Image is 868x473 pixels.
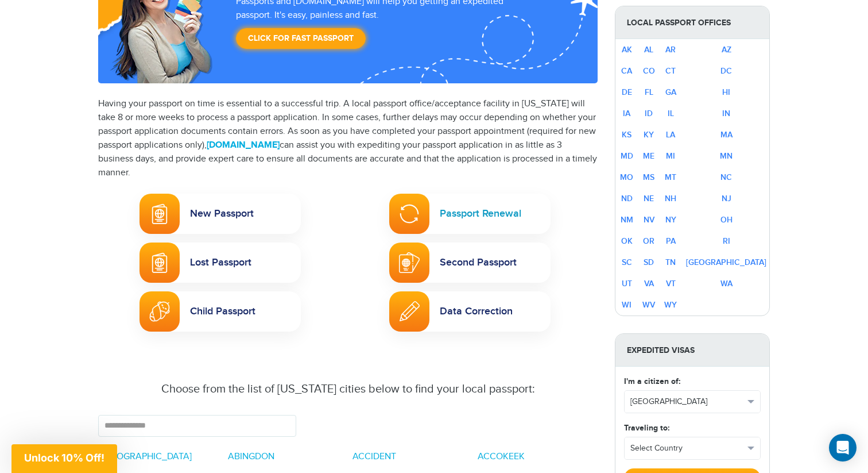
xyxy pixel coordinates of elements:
a: NC [720,172,732,182]
a: MA [720,130,733,140]
a: UT [622,279,632,289]
a: CO [643,66,655,76]
a: CA [621,66,632,76]
strong: Expedited Visas [615,334,769,367]
span: Select Country [630,443,744,454]
a: DE [622,87,632,97]
a: CT [665,66,676,76]
a: ACCOKEEK [478,451,525,462]
a: New PassportNew Passport [139,194,301,234]
a: OR [643,236,654,246]
a: SD [644,257,654,267]
a: OH [720,215,733,225]
img: Lost Passport [152,252,168,273]
a: MI [666,151,675,161]
a: WY [664,300,677,310]
a: AL [644,45,653,55]
a: ABINGDON [228,451,274,462]
a: ACCIDENT [352,451,396,462]
a: NE [644,194,654,203]
a: IN [722,109,730,118]
a: FL [645,87,653,97]
a: ND [621,194,633,203]
div: Unlock 10% Off! [11,444,117,473]
a: LA [666,130,675,140]
a: KY [644,130,654,140]
a: ID [645,109,653,118]
a: VA [644,279,654,289]
a: [GEOGRAPHIC_DATA] [686,257,766,267]
a: [GEOGRAPHIC_DATA] [103,451,192,462]
a: NY [665,215,676,225]
a: MS [643,172,654,182]
a: MN [720,151,733,161]
strong: Local Passport Offices [615,6,769,39]
a: MO [620,172,633,182]
a: Passport Name ChangeData Correction [389,291,551,332]
span: Unlock 10% Off! [24,452,104,464]
div: Open Intercom Messenger [829,434,857,462]
a: AK [622,45,632,55]
a: Click for Fast Passport [236,28,366,49]
a: AR [665,45,676,55]
a: PA [666,236,676,246]
span: [GEOGRAPHIC_DATA] [630,396,744,407]
a: NH [665,194,676,203]
a: MT [665,172,676,182]
a: HI [722,87,730,97]
img: Passport Renewal [399,203,420,224]
a: DC [720,66,732,76]
img: Passport Name Change [400,301,420,321]
a: Second PassportSecond Passport [389,243,551,283]
a: NV [644,215,654,225]
a: VT [666,279,676,289]
label: Traveling to: [624,422,669,434]
img: Second Passport [399,252,420,273]
a: WI [622,300,631,310]
button: [GEOGRAPHIC_DATA] [625,391,760,413]
a: OK [621,236,633,246]
a: MD [621,151,633,161]
a: RI [723,236,730,246]
a: ME [643,151,654,161]
a: WV [642,300,655,310]
label: I'm a citizen of: [624,375,680,387]
a: GA [665,87,676,97]
a: WA [720,279,733,289]
a: IL [668,109,674,118]
a: [DOMAIN_NAME] [207,140,280,151]
p: Having your passport on time is essential to a successful trip. A local passport office/acceptanc... [98,97,598,180]
img: New Passport [152,203,168,224]
a: SC [622,257,632,267]
a: NJ [722,194,731,203]
a: AZ [722,45,731,55]
a: TN [665,257,676,267]
a: Lost PassportLost Passport [139,243,301,283]
button: Select Country [625,437,760,459]
a: KS [622,130,631,140]
div: Choose from the list of [US_STATE] cities below to find your local passport: [107,380,589,398]
a: NM [621,215,633,225]
a: IA [623,109,630,118]
a: Passport RenewalPassport Renewal [389,194,551,234]
img: Child Passport [149,301,170,322]
a: Child PassportChild Passport [139,291,301,332]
